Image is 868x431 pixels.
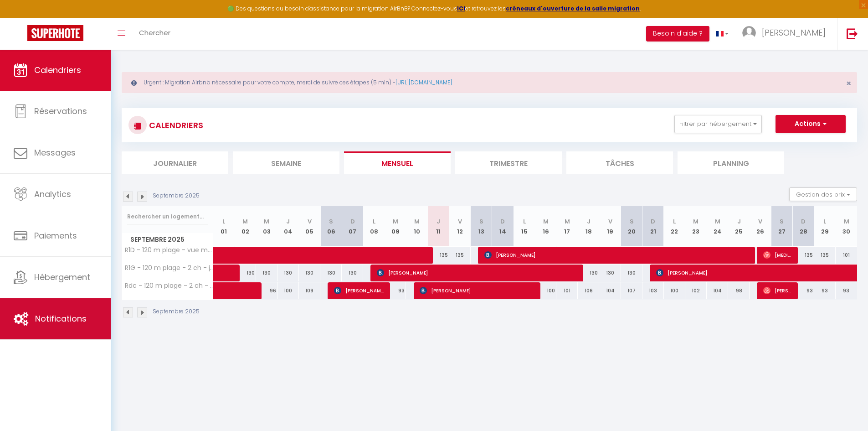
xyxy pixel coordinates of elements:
abbr: M [393,217,398,226]
abbr: M [693,217,699,226]
div: 100 [535,282,556,299]
span: [MEDICAL_DATA][PERSON_NAME] [763,246,792,264]
li: Tâches [566,151,673,174]
span: × [846,78,851,89]
span: Hébergement [34,271,90,283]
span: [PERSON_NAME] [377,264,577,281]
span: Chercher [139,28,170,37]
div: 104 [707,282,728,299]
span: Rdc - 120 m plage - 2 ch - terrasse - [GEOGRAPHIC_DATA] - [GEOGRAPHIC_DATA] [123,282,215,289]
th: 12 [449,206,471,247]
th: 27 [771,206,792,247]
abbr: M [414,217,420,226]
th: 03 [256,206,277,247]
th: 25 [728,206,750,247]
th: 15 [514,206,535,247]
span: R1D - 120 m plage - vue mer - 2ch - jardin - [GEOGRAPHIC_DATA] - [GEOGRAPHIC_DATA] [123,247,215,254]
div: 100 [664,282,685,299]
span: Analytics [34,188,71,200]
abbr: L [673,217,676,226]
th: 23 [685,206,707,247]
div: 135 [792,247,814,264]
span: Réservations [34,105,87,117]
abbr: S [329,217,333,226]
abbr: D [651,217,655,226]
th: 26 [750,206,771,247]
button: Actions [776,115,846,133]
div: 135 [814,247,836,264]
div: 130 [256,265,277,281]
span: [PERSON_NAME] [762,27,826,38]
th: 30 [836,206,857,247]
img: ... [742,26,756,40]
div: 93 [385,282,406,299]
div: Urgent : Migration Airbnb nécessaire pour votre compte, merci de suivre ces étapes (5 min) - [122,72,857,93]
th: 22 [664,206,685,247]
th: 02 [235,206,256,247]
abbr: V [308,217,312,226]
th: 11 [428,206,449,247]
abbr: D [350,217,355,226]
a: ... [PERSON_NAME] [735,18,837,50]
th: 10 [406,206,427,247]
span: Messages [34,147,76,158]
div: 130 [599,265,621,281]
button: Gestion des prix [789,187,857,201]
strong: ICI [457,5,465,12]
th: 17 [556,206,578,247]
abbr: V [758,217,762,226]
div: 101 [836,247,857,264]
th: 09 [385,206,406,247]
div: 93 [814,282,836,299]
button: Ouvrir le widget de chat LiveChat [7,4,35,31]
abbr: J [587,217,591,226]
th: 21 [642,206,664,247]
abbr: J [737,217,741,226]
abbr: M [264,217,269,226]
span: Notifications [35,313,87,324]
div: 101 [556,282,578,299]
th: 28 [792,206,814,247]
img: logout [847,28,858,39]
span: [PERSON_NAME] [334,282,384,299]
th: 07 [342,206,363,247]
th: 06 [320,206,342,247]
abbr: S [780,217,784,226]
h3: CALENDRIERS [147,115,203,135]
div: 93 [792,282,814,299]
span: Paiements [34,230,77,241]
abbr: V [458,217,462,226]
div: 103 [642,282,664,299]
input: Rechercher un logement... [127,208,208,225]
span: Septembre 2025 [122,233,213,246]
a: [URL][DOMAIN_NAME] [395,78,452,86]
abbr: V [608,217,612,226]
div: 130 [299,265,320,281]
abbr: S [479,217,483,226]
th: 05 [299,206,320,247]
a: Chercher [132,18,177,50]
th: 16 [535,206,556,247]
img: Super Booking [27,25,83,41]
span: Calendriers [34,64,81,76]
button: Filtrer par hébergement [674,115,762,133]
span: [PERSON_NAME] [484,246,749,264]
div: 135 [428,247,449,264]
abbr: D [801,217,806,226]
abbr: M [565,217,570,226]
div: 98 [728,282,750,299]
th: 24 [707,206,728,247]
th: 18 [578,206,599,247]
div: 100 [277,282,299,299]
div: 130 [578,265,599,281]
li: Semaine [233,151,339,174]
div: 130 [342,265,363,281]
li: Trimestre [455,151,562,174]
div: 130 [277,265,299,281]
div: 93 [836,282,857,299]
p: Septembre 2025 [153,307,200,316]
iframe: Chat [829,390,861,424]
li: Mensuel [344,151,451,174]
th: 04 [277,206,299,247]
th: 20 [621,206,642,247]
